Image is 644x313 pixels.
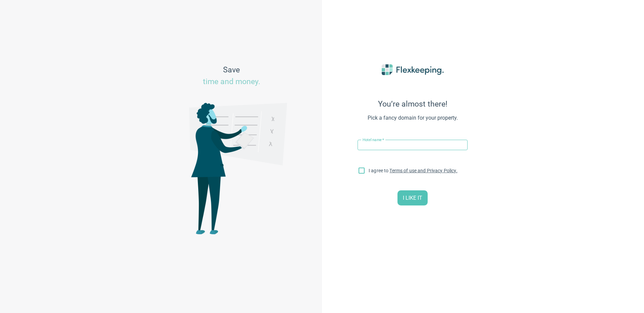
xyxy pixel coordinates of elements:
span: time and money. [203,77,260,86]
span: I agree to [369,168,458,173]
span: Pick a fancy domain for your property. [339,114,486,122]
span: Save [203,64,260,88]
a: Terms of use and Privacy Policy. [389,168,457,173]
span: You’re almost there! [339,100,486,109]
span: I LIKE IT [403,194,422,202]
button: I LIKE IT [397,190,428,205]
